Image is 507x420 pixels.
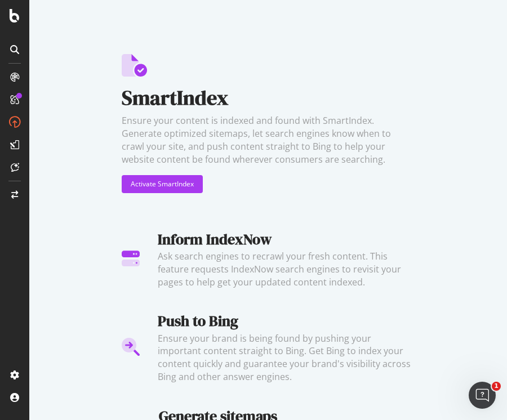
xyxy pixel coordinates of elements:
[122,83,415,112] div: SmartIndex
[158,229,415,250] div: Inform IndexNow
[122,54,147,77] img: SmartIndex
[158,332,415,383] div: Ensure your brand is being found by pushing your important content straight to Bing. Get Bing to ...
[131,179,194,189] div: Activate SmartIndex
[122,311,140,383] img: Push to Bing
[158,311,415,332] div: Push to Bing
[122,175,203,193] button: Activate SmartIndex
[122,114,415,166] div: Ensure your content is indexed and found with SmartIndex. Generate optimized sitemaps, let search...
[122,229,140,289] img: Inform IndexNow
[158,250,415,289] div: Ask search engines to recrawl your fresh content. This feature requests IndexNow search engines t...
[469,382,496,409] iframe: Intercom live chat
[492,382,501,391] span: 1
